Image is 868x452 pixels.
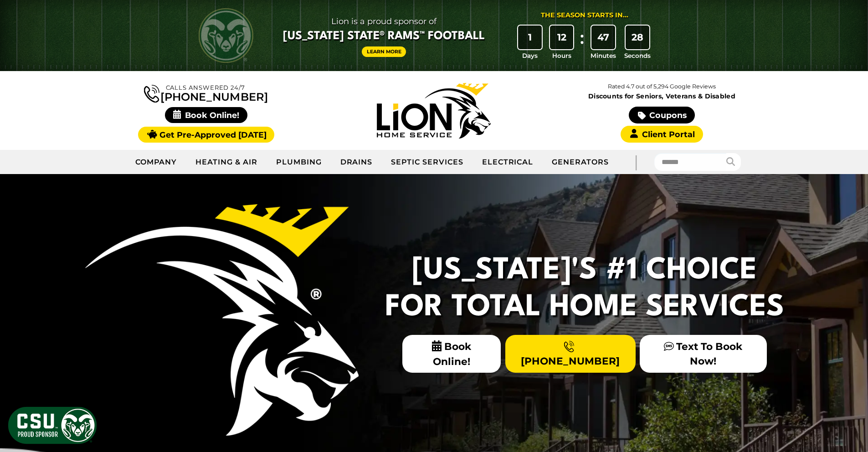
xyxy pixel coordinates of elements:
[543,151,618,174] a: Generators
[473,151,543,174] a: Electrical
[377,83,491,139] img: Lion Home Service
[382,151,473,174] a: Septic Services
[522,51,538,60] span: Days
[267,151,331,174] a: Plumbing
[552,51,571,60] span: Hours
[618,150,654,174] div: |
[518,26,542,49] div: 1
[621,126,703,143] a: Client Portal
[591,26,615,49] div: 47
[126,151,187,174] a: Company
[362,46,406,57] a: Learn More
[624,51,651,60] span: Seconds
[402,335,501,373] span: Book Online!
[7,406,98,445] img: CSU Sponsor Badge
[199,8,253,63] img: CSU Rams logo
[550,93,774,99] span: Discounts for Seniors, Veterans & Disabled
[380,252,790,326] h2: [US_STATE]'s #1 Choice For Total Home Services
[283,14,485,29] span: Lion is a proud sponsor of
[505,335,636,372] a: [PHONE_NUMBER]
[541,10,628,21] div: The Season Starts in...
[331,151,382,174] a: Drains
[283,29,485,44] span: [US_STATE] State® Rams™ Football
[550,26,574,49] div: 12
[144,83,268,103] a: [PHONE_NUMBER]
[165,107,247,123] span: Book Online!
[138,127,274,143] a: Get Pre-Approved [DATE]
[591,51,616,60] span: Minutes
[548,82,776,92] p: Rated 4.7 out of 5,294 Google Reviews
[577,26,586,61] div: :
[186,151,267,174] a: Heating & Air
[626,26,649,49] div: 28
[629,107,694,123] a: Coupons
[640,335,766,372] a: Text To Book Now!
